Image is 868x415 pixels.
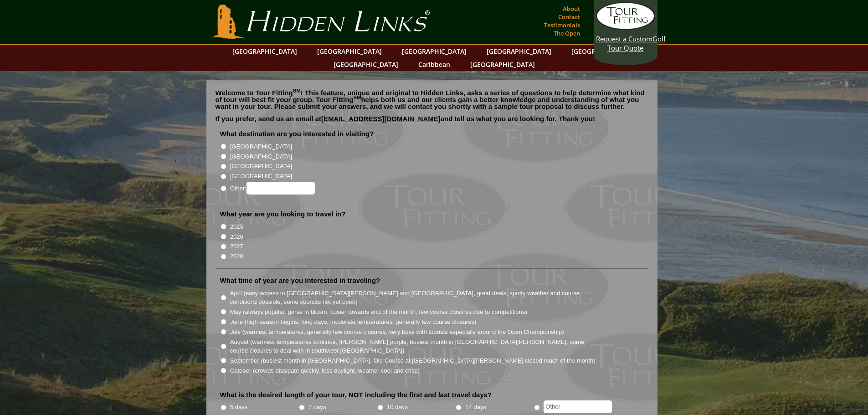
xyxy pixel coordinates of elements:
label: [GEOGRAPHIC_DATA] [230,152,292,161]
a: [GEOGRAPHIC_DATA] [397,45,471,58]
label: 2028 [230,252,243,261]
a: [GEOGRAPHIC_DATA] [228,45,302,58]
label: What time of year are you interested in traveling? [220,276,380,285]
a: [GEOGRAPHIC_DATA] [567,45,641,58]
label: Other: [230,182,315,195]
sup: SM [293,88,301,93]
label: 2026 [230,232,243,241]
a: The Open [551,27,582,40]
label: August (warmest temperatures continue, [PERSON_NAME] purple, busiest month in [GEOGRAPHIC_DATA][P... [230,338,596,355]
input: Other: [247,182,315,195]
a: [EMAIL_ADDRESS][DOMAIN_NAME] [321,115,441,123]
a: Contact [556,10,582,23]
label: What destination are you interested in visiting? [220,129,374,138]
label: [GEOGRAPHIC_DATA] [230,172,292,181]
a: [GEOGRAPHIC_DATA] [482,45,556,58]
input: Other [544,400,612,413]
label: June (high season begins, long days, moderate temperatures, generally few course closures) [230,318,477,327]
label: 2025 [230,222,243,231]
a: [GEOGRAPHIC_DATA] [329,58,403,71]
span: Request a Custom [596,34,652,43]
p: If you prefer, send us an email at and tell us what you are looking for. Thank you! [216,115,648,129]
label: 14 days [465,403,486,412]
label: 7 days [308,403,326,412]
label: September (busiest month in [GEOGRAPHIC_DATA], Old Course at [GEOGRAPHIC_DATA][PERSON_NAME] close... [230,356,596,365]
label: July (warmest temperatures, generally few course closures, very busy with tourists especially aro... [230,328,564,337]
label: May (always popular, gorse in bloom, busier towards end of the month, few course closures due to ... [230,307,527,317]
label: 5 days [230,403,248,412]
a: About [560,2,582,15]
a: Testimonials [542,19,582,31]
label: 10 days [387,403,408,412]
label: [GEOGRAPHIC_DATA] [230,162,292,171]
label: October (crowds dissipate quickly, less daylight, weather cool and crisp) [230,366,420,375]
label: April (easy access to [GEOGRAPHIC_DATA][PERSON_NAME] and [GEOGRAPHIC_DATA], great deals, spotty w... [230,289,596,307]
label: 2027 [230,242,243,251]
sup: SM [354,95,361,100]
a: [GEOGRAPHIC_DATA] [313,45,386,58]
label: What is the desired length of your tour, NOT including the first and last travel days? [220,390,492,400]
label: What year are you looking to travel in? [220,210,346,219]
p: Welcome to Tour Fitting ! This feature, unique and original to Hidden Links, asks a series of que... [216,89,648,110]
a: Caribbean [414,58,455,71]
a: [GEOGRAPHIC_DATA] [466,58,539,71]
a: Request a CustomGolf Tour Quote [596,2,655,52]
label: [GEOGRAPHIC_DATA] [230,142,292,151]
